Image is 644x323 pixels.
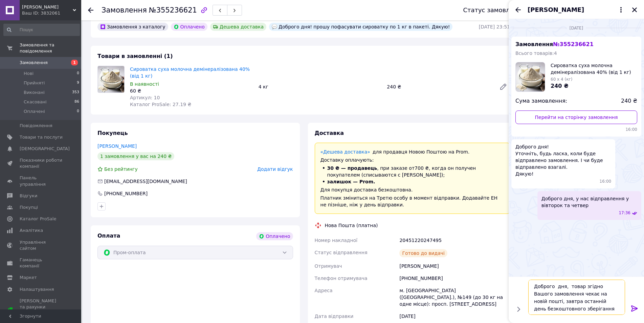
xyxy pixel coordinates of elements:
span: [EMAIL_ADDRESS][DOMAIN_NAME] [104,179,187,184]
span: Панель управління [20,175,63,187]
span: Отримувач [315,263,342,269]
div: Готово до видачі [399,249,447,257]
span: Без рейтингу [104,166,138,172]
span: 9 [77,80,79,86]
div: м. [GEOGRAPHIC_DATA] ([GEOGRAPHIC_DATA].), №149 (до 30 кг на одне місце): просп. [STREET_ADDRESS] [398,284,511,310]
input: Пошук [3,24,80,36]
div: 240 ₴ [384,82,494,92]
span: № 355236621 [553,41,593,47]
img: Сироватка суха молочна демінералізована 40% (від 1 кг) [98,66,124,93]
div: [PERSON_NAME] [398,260,511,272]
div: Ваш ID: 3832061 [22,10,81,16]
span: Покупець [97,130,128,136]
span: №355236621 [149,6,197,14]
span: [DATE] [567,25,586,31]
span: 1 [71,60,78,65]
div: Замовлення з каталогу [97,23,168,31]
span: Адреса [315,288,333,293]
li: , при заказе от 700 ₴ , когда он получен покупателем (списываются с [PERSON_NAME]); [320,165,505,178]
div: Оплачено [256,232,293,240]
div: Доставку оплачують: [320,157,505,163]
time: [DATE] 23:51 [479,24,510,29]
div: 20451220247495 [398,234,511,246]
a: Редагувати [496,80,510,94]
span: 86 [74,99,79,105]
div: [PHONE_NUMBER] [398,272,511,284]
div: для продавця Новою Поштою на Prom. [320,148,505,155]
div: Нова Пошта (платна) [323,222,380,229]
span: Аналітика [20,227,43,234]
span: 16:00 04.08.2025 [600,179,612,184]
span: Дата відправки [315,314,354,319]
span: 17:36 04.08.2025 [619,210,630,216]
span: Виконані [24,89,45,96]
span: 30 ₴ — продавець [327,165,377,171]
div: Платник зміниться на Третю особу в момент відправки. Додавайте ЕН не пізніше, ніж у день відправки. [320,195,505,208]
span: ФОП Михальов В.І. [22,4,73,10]
span: Доставка [315,130,344,136]
div: 4 кг [256,82,384,92]
span: [DEMOGRAPHIC_DATA] [20,146,70,152]
span: Повідомлення [20,123,52,129]
span: Замовлення та повідомлення [20,42,81,54]
button: Назад [514,6,522,14]
span: Всього товарів: 4 [515,51,557,56]
span: Замовлення [102,6,147,14]
span: В наявності [130,81,159,87]
span: 60 x 4 (кг) [551,77,572,82]
div: Доброго дня! прошу пофасувати сироватку по 1 кг в пакеті. Дякую! [269,23,452,31]
span: Додати відгук [257,166,293,172]
span: 240 ₴ [551,83,569,89]
span: 0 [77,108,79,115]
span: 0 [77,70,79,77]
div: [PHONE_NUMBER] [104,190,148,197]
div: Оплачено [171,23,207,31]
span: 240 ₴ [621,97,637,105]
span: Статус відправлення [315,250,368,255]
span: Показники роботи компанії [20,157,63,169]
span: Прийняті [24,80,45,86]
a: Сироватка суха молочна демінералізована 40% (від 1 кг) [130,66,250,79]
a: [PERSON_NAME] [97,143,137,149]
img: 6383633203_w1000_h1000_sirovatka-suha-molochna.jpg [516,62,545,92]
span: Маркет [20,275,37,281]
div: Дешева доставка [210,23,266,31]
span: Оплата [97,233,120,239]
span: 353 [72,89,79,96]
span: 16:00 04.08.2025 [515,127,637,133]
div: 04.08.2025 [511,24,641,31]
span: Доброго дня, у нас відправлення у вівторок та четвер [541,195,637,209]
span: Артикул: 10 [130,95,160,100]
div: 1 замовлення у вас на 240 ₴ [97,152,174,160]
div: 60 ₴ [130,87,253,94]
div: Повернутися назад [88,7,93,14]
a: Перейти на сторінку замовлення [515,110,637,124]
span: Замовлення [20,60,48,66]
button: [PERSON_NAME] [528,5,625,14]
span: Товари та послуги [20,134,63,140]
span: Телефон отримувача [315,276,368,281]
button: Показати кнопки [514,305,523,314]
div: [DATE] [398,310,511,322]
span: Управління сайтом [20,239,63,251]
span: Сума замовлення: [515,97,567,105]
span: Номер накладної [315,238,358,243]
div: Для покупця доставка безкоштовна. [320,186,505,193]
span: Відгуки [20,193,37,199]
img: :speech_balloon: [272,24,277,29]
span: Сироватка суха молочна демінералізована 40% (від 1 кг) [551,62,637,76]
span: Замовлення [515,41,594,47]
span: Каталог ProSale [20,216,56,222]
a: «Дешева доставка» [320,149,370,155]
button: Закрити [630,6,639,14]
span: Покупці [20,204,38,210]
span: Каталог ProSale: 27.19 ₴ [130,102,191,107]
span: Налаштування [20,286,54,292]
span: залишок — Prom. [327,179,375,184]
span: Нові [24,70,34,77]
span: Доброго дня! Уточніть, будь ласка, коли буде відправлено замовлення. І чи буде відправлено взагал... [515,143,611,177]
span: [PERSON_NAME] [528,5,584,14]
div: Статус замовлення [463,7,525,14]
span: Скасовані [24,99,47,105]
span: Товари в замовленні (1) [97,53,173,59]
